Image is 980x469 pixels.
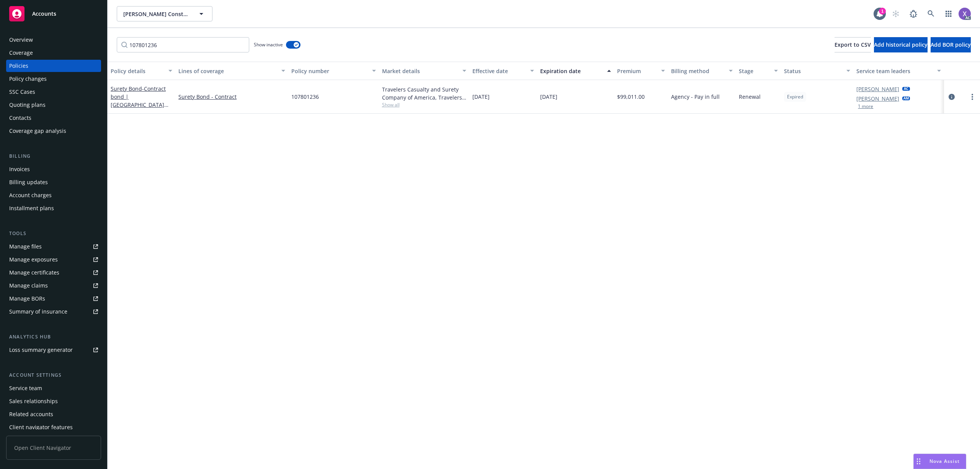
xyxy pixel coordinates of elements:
[6,99,101,111] a: Quoting plans
[6,125,101,137] a: Coverage gap analysis
[617,93,645,101] span: $99,011.00
[123,10,189,18] span: [PERSON_NAME] Construction Co., Inc.
[856,85,899,93] a: [PERSON_NAME]
[9,202,54,214] div: Installment plans
[9,253,58,266] div: Manage exposures
[178,93,285,101] a: Surety Bond - Contract
[178,67,277,75] div: Lines of coverage
[9,344,73,356] div: Loss summary generator
[6,34,101,46] a: Overview
[291,93,319,101] span: 107801236
[9,86,35,98] div: SSC Cases
[9,382,42,394] div: Service team
[175,62,288,80] button: Lines of coverage
[382,85,466,101] div: Travelers Casualty and Surety Company of America, Travelers Insurance
[6,371,101,379] div: Account settings
[9,47,33,59] div: Coverage
[469,62,537,80] button: Effective date
[835,37,871,52] button: Export to CSV
[6,3,101,25] a: Accounts
[6,408,101,420] a: Related accounts
[472,67,526,75] div: Effective date
[9,60,28,72] div: Policies
[671,67,724,75] div: Billing method
[835,41,871,48] span: Export to CSV
[617,67,657,75] div: Premium
[968,92,977,101] a: more
[382,101,466,108] span: Show all
[6,189,101,201] a: Account charges
[6,344,101,356] a: Loss summary generator
[947,92,956,101] a: circleInformation
[382,67,458,75] div: Market details
[6,421,101,433] a: Client navigator features
[6,436,101,460] span: Open Client Navigator
[6,60,101,72] a: Policies
[117,37,249,52] input: Filter by keyword...
[941,6,956,21] a: Switch app
[9,293,45,305] div: Manage BORs
[291,67,367,75] div: Policy number
[6,266,101,279] a: Manage certificates
[856,67,932,75] div: Service team leaders
[9,34,33,46] div: Overview
[959,8,971,20] img: photo
[913,454,966,469] button: Nova Assist
[6,202,101,214] a: Installment plans
[9,279,48,292] div: Manage claims
[6,73,101,85] a: Policy changes
[32,11,56,17] span: Accounts
[6,86,101,98] a: SSC Cases
[906,6,921,21] a: Report a Bug
[853,62,944,80] button: Service team leaders
[9,99,46,111] div: Quoting plans
[9,306,67,318] div: Summary of insurance
[9,240,42,253] div: Manage files
[6,176,101,188] a: Billing updates
[874,37,928,52] button: Add historical policy
[540,67,603,75] div: Expiration date
[6,333,101,341] div: Analytics hub
[6,279,101,292] a: Manage claims
[6,395,101,407] a: Sales relationships
[472,93,490,101] span: [DATE]
[111,85,166,132] a: Surety Bond
[9,112,31,124] div: Contacts
[288,62,379,80] button: Policy number
[668,62,736,80] button: Billing method
[929,458,960,464] span: Nova Assist
[6,382,101,394] a: Service team
[858,104,873,109] button: 1 more
[914,454,923,469] div: Drag to move
[739,67,769,75] div: Stage
[923,6,939,21] a: Search
[856,95,899,103] a: [PERSON_NAME]
[6,163,101,175] a: Invoices
[879,7,886,14] div: 1
[6,152,101,160] div: Billing
[9,176,48,188] div: Billing updates
[614,62,668,80] button: Premium
[9,125,66,137] div: Coverage gap analysis
[931,41,971,48] span: Add BOR policy
[671,93,720,101] span: Agency - Pay in full
[739,93,761,101] span: Renewal
[9,395,58,407] div: Sales relationships
[9,421,73,433] div: Client navigator features
[540,93,557,101] span: [DATE]
[6,112,101,124] a: Contacts
[6,230,101,237] div: Tools
[111,67,164,75] div: Policy details
[6,253,101,266] span: Manage exposures
[787,93,803,100] span: Expired
[9,266,59,279] div: Manage certificates
[9,73,47,85] div: Policy changes
[6,306,101,318] a: Summary of insurance
[108,62,175,80] button: Policy details
[736,62,781,80] button: Stage
[781,62,853,80] button: Status
[254,41,283,48] span: Show inactive
[784,67,842,75] div: Status
[9,408,53,420] div: Related accounts
[9,163,30,175] div: Invoices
